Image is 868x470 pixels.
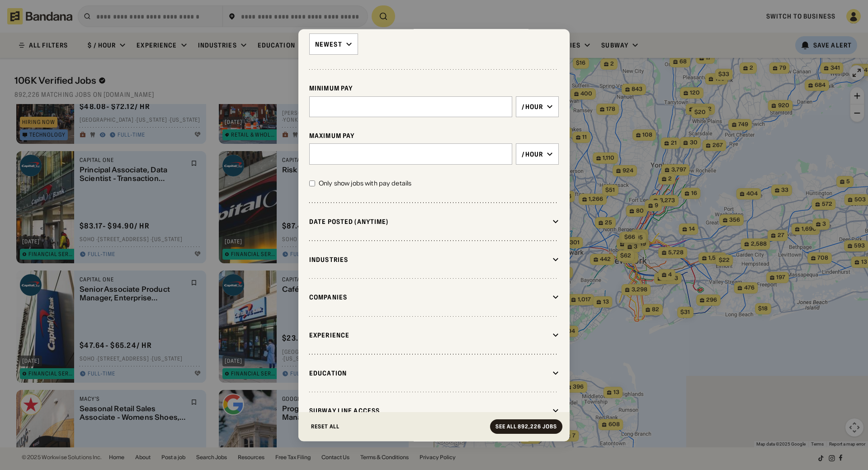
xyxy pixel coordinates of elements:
div: /hour [522,150,543,158]
div: See all 892,226 jobs [495,424,557,429]
div: Minimum Pay [309,85,559,93]
div: Maximum Pay [309,132,559,140]
div: Companies [309,294,549,302]
div: Industries [309,256,549,264]
div: /hour [522,103,543,111]
div: Only show jobs with pay details [319,179,411,188]
div: Date Posted (Anytime) [309,218,549,226]
div: Experience [309,332,549,340]
div: Reset All [311,424,340,429]
div: Subway Line Access [309,407,549,415]
div: Education [309,369,549,377]
div: Newest [315,40,342,48]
